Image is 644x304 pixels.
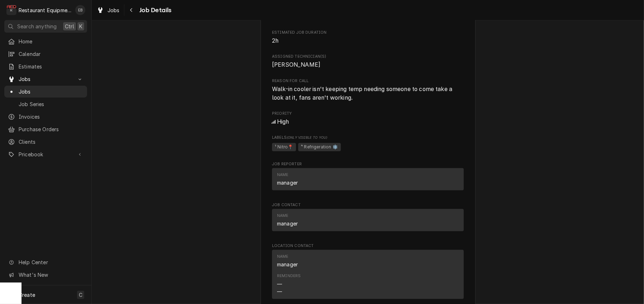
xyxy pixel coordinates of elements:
a: Go to Jobs [4,73,87,85]
div: Job Reporter List [272,168,464,193]
span: Calendar [19,50,84,58]
div: manager [277,261,298,268]
span: Home [19,38,84,45]
div: Reminders [277,273,301,295]
span: Labels [272,135,464,141]
div: Job Reporter [272,161,464,194]
span: C [79,291,82,299]
div: Reason For Call [272,78,464,102]
span: Clients [19,138,84,146]
div: Emily Bird's Avatar [75,5,85,15]
div: Location Contact List [272,250,464,302]
div: manager [277,179,298,186]
span: ⁴ Refrigeration ❄️ [298,143,341,152]
span: Create [19,292,35,298]
span: ¹ Nitro📍 [272,143,296,152]
span: 2h [272,37,278,44]
a: Jobs [94,4,123,16]
div: Name [277,213,288,219]
div: Restaurant Equipment Diagnostics [19,6,71,14]
div: Name [277,172,298,186]
span: Job Series [19,100,84,108]
div: Name [277,172,288,178]
span: Job Details [137,5,172,15]
div: Priority [272,111,464,126]
span: Assigned Technician(s) [272,54,464,60]
span: What's New [19,271,83,279]
a: Calendar [4,48,87,60]
span: Invoices [19,113,84,120]
a: Invoices [4,111,87,123]
div: [object Object] [272,135,464,152]
span: Location Contact [272,243,464,249]
div: Reminders [277,273,301,279]
span: Estimated Job Duration [272,37,464,45]
a: Purchase Orders [4,123,87,135]
span: [object Object] [272,142,464,153]
span: Jobs [108,6,120,14]
div: — [277,288,282,295]
div: Job Contact [272,202,464,234]
span: Pricebook [19,151,73,158]
span: Priority [272,118,464,126]
a: Go to What's New [4,269,87,281]
span: Job Reporter [272,161,464,167]
span: Ctrl [65,23,74,30]
span: Priority [272,111,464,117]
span: Reason For Call [272,78,464,84]
div: High [272,118,464,126]
a: Jobs [4,86,87,98]
span: [PERSON_NAME] [272,61,320,68]
span: Purchase Orders [19,125,84,133]
span: Jobs [19,75,73,83]
span: Reason For Call [272,85,464,102]
span: Help Center [19,258,83,266]
span: Estimated Job Duration [272,30,464,35]
span: Jobs [19,88,84,95]
div: Name [277,254,288,260]
div: Contact [272,250,464,299]
span: Assigned Technician(s) [272,61,464,69]
div: — [277,280,282,288]
span: Job Contact [272,202,464,208]
a: Go to Pricebook [4,148,87,160]
div: Location Contact [272,243,464,302]
span: Estimates [19,63,84,70]
div: EB [75,5,85,15]
a: Clients [4,136,87,148]
a: Go to Help Center [4,256,87,268]
span: K [79,23,82,30]
div: Contact [272,209,464,231]
div: Contact [272,168,464,190]
a: Home [4,35,87,47]
div: R [6,5,16,15]
span: (Only Visible to You) [287,136,327,139]
div: Assigned Technician(s) [272,54,464,69]
span: Search anything [17,23,57,30]
div: Estimated Job Duration [272,30,464,45]
a: Job Series [4,98,87,110]
div: manager [277,220,298,227]
button: Search anythingCtrlK [4,20,87,33]
button: Navigate back [126,4,137,16]
div: Job Contact List [272,209,464,234]
div: Name [277,254,298,268]
span: Walk-in cooler isn't keeping temp needing someone to come take a look at it, fans aren't working. [272,86,454,101]
div: Restaurant Equipment Diagnostics's Avatar [6,5,16,15]
div: Name [277,213,298,227]
a: Estimates [4,61,87,72]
